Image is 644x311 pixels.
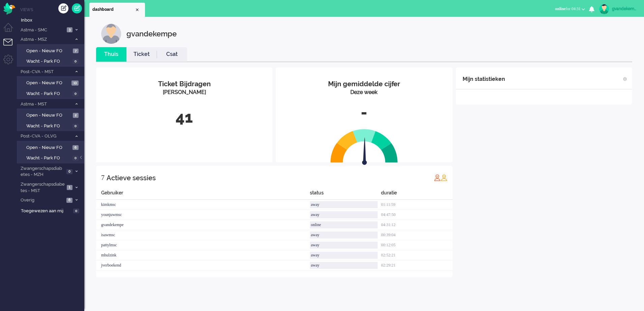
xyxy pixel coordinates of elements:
[135,7,140,12] div: Close tab
[20,79,84,86] a: Open - Nieuw FO 13
[26,58,71,65] span: Wacht - Park FO
[598,4,637,14] a: gvandekempe
[20,165,64,178] span: Zwangerschapsdiabetes - MZH
[157,47,187,62] li: Csat
[26,91,71,97] span: Wacht - Park FO
[310,231,378,239] div: away
[20,27,65,33] span: Astma - SMC
[381,189,452,200] div: duratie
[555,6,581,11] span: for 04:31
[612,5,637,12] div: gvandekempe
[101,89,267,96] div: [PERSON_NAME]
[96,189,310,200] div: Gebruiker
[3,55,19,70] li: Admin menu
[26,145,71,151] span: Open - Nieuw FO
[551,2,589,17] li: onlinefor 04:31
[73,113,79,118] span: 2
[381,230,452,240] div: 00:39:04
[555,6,565,11] span: online
[96,260,310,271] div: jverboekend
[71,81,79,86] span: 13
[72,3,82,13] a: Quick Ticket
[126,24,177,44] div: gvandekempe
[381,220,452,230] div: 04:31:12
[310,211,378,218] div: away
[26,80,70,86] span: Open - Nieuw FO
[20,197,64,204] span: Overig
[72,145,79,150] span: 6
[72,59,79,64] span: 0
[310,221,378,228] div: online
[92,7,135,12] span: dashboard
[72,91,79,96] span: 0
[157,51,187,58] a: Csat
[20,36,72,43] span: Astma - MSZ
[20,154,84,161] a: Wacht - Park FO 0
[381,250,452,260] div: 02:52:21
[310,252,378,259] div: away
[310,242,378,249] div: away
[26,112,71,119] span: Open - Nieuw FO
[20,111,84,119] a: Open - Nieuw FO 2
[20,207,84,214] a: Toegewezen aan mij 0
[330,129,398,163] img: semi_circle.svg
[20,122,84,129] a: Wacht - Park FO 0
[126,51,157,58] a: Ticket
[281,79,447,89] div: Mijn gemiddelde cijfer
[21,17,84,24] span: Inbox
[3,3,15,14] img: flow_omnibird.svg
[281,101,447,124] div: -
[72,156,79,161] span: 0
[26,123,71,129] span: Wacht - Park FO
[20,57,84,65] a: Wacht - Park FO 0
[58,3,68,13] div: Creëer ticket
[73,49,79,54] span: 7
[101,79,267,89] div: Ticket Bijdragen
[67,27,72,32] span: 3
[66,198,72,203] span: 6
[20,16,84,24] a: Inbox
[89,3,145,17] li: Dashboard
[381,200,452,210] div: 01:11:59
[96,47,126,62] li: Thuis
[20,101,72,107] span: Astma - MST
[20,47,84,54] a: Open - Nieuw FO 7
[310,201,378,208] div: away
[281,89,447,96] div: Deze week
[101,24,121,44] img: customer.svg
[441,174,447,181] img: profile_orange.svg
[3,23,19,38] li: Dashboard menu
[381,210,452,220] div: 04:47:50
[126,47,157,62] li: Ticket
[20,7,84,12] li: Views
[463,72,505,86] div: Mijn statistieken
[107,171,156,185] div: Actieve sessies
[26,48,71,54] span: Open - Nieuw FO
[599,4,609,14] img: avatar
[96,240,310,250] div: pattylmsc
[551,4,589,14] button: onlinefor 04:31
[350,137,379,166] img: arrow.svg
[434,174,441,181] img: profile_red.svg
[101,171,105,184] div: 7
[101,106,267,129] div: 41
[96,250,310,260] div: mhulzink
[72,124,79,129] span: 0
[20,133,72,139] span: Post-CVA - OLVG
[96,210,310,220] div: younjuwmsc
[20,90,84,97] a: Wacht - Park FO 0
[381,260,452,271] div: 02:29:21
[96,200,310,210] div: kimkmsc
[310,189,381,200] div: status
[96,51,126,58] a: Thuis
[21,208,71,214] span: Toegewezen aan mij
[66,169,72,174] span: 0
[310,262,378,269] div: away
[96,220,310,230] div: gvandekempe
[96,230,310,240] div: isawmsc
[20,144,84,151] a: Open - Nieuw FO 6
[381,240,452,250] div: 00:12:05
[26,155,71,161] span: Wacht - Park FO
[20,69,72,75] span: Post-CVA - MST
[3,39,19,54] li: Tickets menu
